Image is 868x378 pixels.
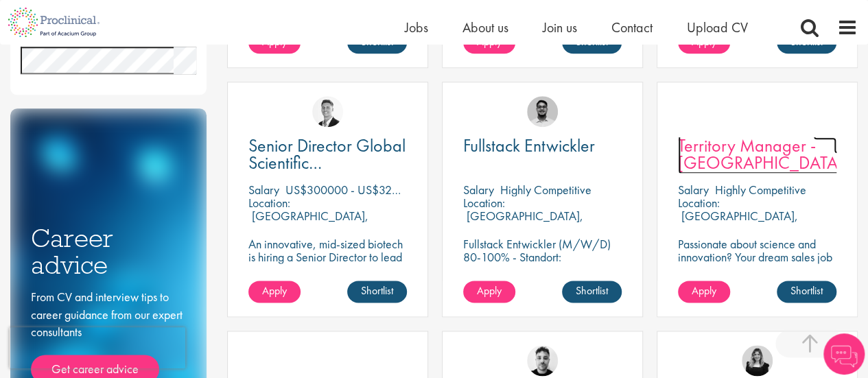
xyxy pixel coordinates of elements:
p: [GEOGRAPHIC_DATA], [GEOGRAPHIC_DATA] [248,208,368,237]
h3: Career advice [31,225,186,278]
img: Molly Colclough [742,345,773,376]
span: Apply [692,283,716,298]
p: [GEOGRAPHIC_DATA], [GEOGRAPHIC_DATA] [678,208,798,237]
span: Salary [463,182,494,198]
span: Senior Director Global Scientific Communications [248,134,406,191]
p: US$300000 - US$320000 per annum + Highly Competitive Salary [285,182,608,198]
a: Senior Director Global Scientific Communications [248,137,407,172]
a: Territory Manager - [GEOGRAPHIC_DATA] [678,137,836,172]
a: Jobs [405,19,428,36]
a: Shortlist [777,281,836,303]
p: Passionate about science and innovation? Your dream sales job as Territory Manager awaits! [678,237,836,276]
span: Apply [477,283,502,298]
p: Fullstack Entwickler (M/W/D) 80-100% - Standort: [GEOGRAPHIC_DATA], [GEOGRAPHIC_DATA] - Arbeitsze... [463,237,622,316]
p: [GEOGRAPHIC_DATA], [GEOGRAPHIC_DATA] [463,208,583,237]
p: Highly Competitive [500,182,591,198]
span: Location: [463,195,505,211]
img: George Watson [312,96,343,127]
img: Timothy Deschamps [527,96,558,127]
p: An innovative, mid-sized biotech is hiring a Senior Director to lead Global Scientific Communicat... [248,237,407,303]
span: Territory Manager - [GEOGRAPHIC_DATA] [678,134,843,174]
a: About us [462,19,508,36]
a: Apply [248,281,301,303]
span: Salary [248,182,279,198]
span: Salary [678,182,709,198]
a: Fullstack Entwickler [463,137,622,154]
span: Apply [262,283,287,298]
a: Shortlist [347,281,407,303]
a: Shortlist [562,281,622,303]
span: Location: [248,195,290,211]
p: Highly Competitive [715,182,806,198]
a: Apply [463,281,515,303]
a: Contact [611,19,653,36]
span: Fullstack Entwickler [463,134,595,157]
img: Chatbot [823,333,865,375]
img: Dean Fisher [527,345,558,376]
a: Apply [678,281,730,303]
a: Upload CV [687,19,748,36]
iframe: reCAPTCHA [10,327,185,368]
a: Join us [543,19,577,36]
span: Location: [678,195,720,211]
